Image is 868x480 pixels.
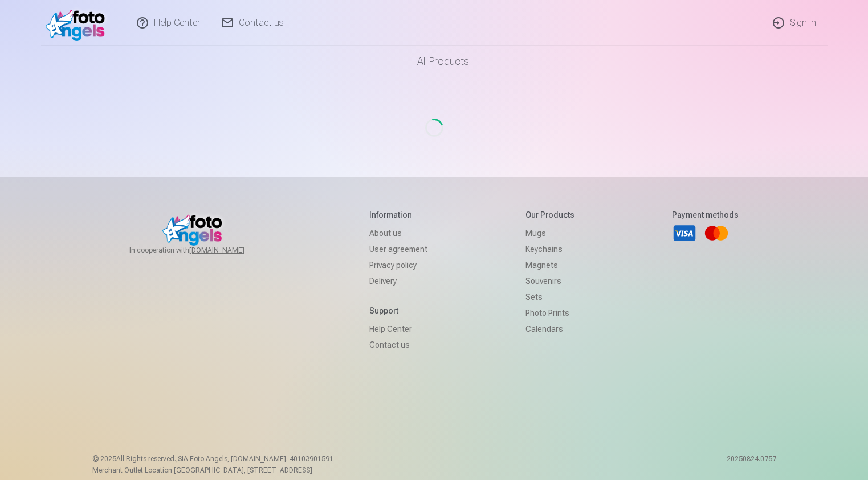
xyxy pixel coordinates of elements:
[525,257,574,273] a: Magnets
[178,455,333,463] span: SIA Foto Angels, [DOMAIN_NAME]. 40103901591
[369,241,427,257] a: User agreement
[46,5,111,41] img: /fa3
[525,289,574,305] a: Sets
[92,466,333,475] p: Merchant Outlet Location [GEOGRAPHIC_DATA], [STREET_ADDRESS]
[672,209,739,221] h5: Payment methods
[525,209,574,221] h5: Our products
[704,221,729,246] a: Mastercard
[369,321,427,337] a: Help Center
[129,246,272,255] span: In cooperation with
[369,305,427,316] h5: Support
[369,209,427,221] h5: Information
[369,257,427,273] a: Privacy policy
[369,225,427,241] a: About us
[525,321,574,337] a: Calendars
[525,305,574,321] a: Photo prints
[525,225,574,241] a: Mugs
[727,454,776,475] p: 20250824.0757
[525,241,574,257] a: Keychains
[672,221,697,246] a: Visa
[189,246,272,255] a: [DOMAIN_NAME]
[369,273,427,289] a: Delivery
[369,337,427,353] a: Contact us
[525,273,574,289] a: Souvenirs
[385,46,483,78] a: All products
[92,454,333,463] p: © 2025 All Rights reserved. ,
